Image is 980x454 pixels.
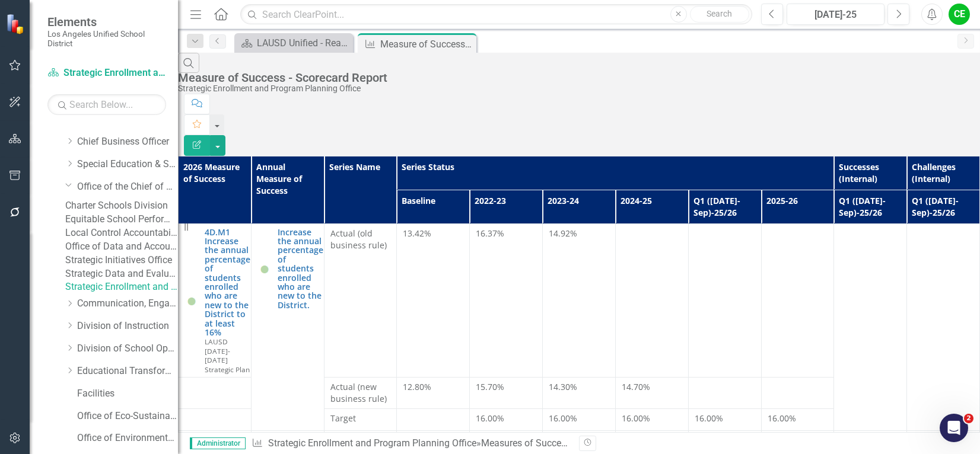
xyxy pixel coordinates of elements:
[77,410,178,423] a: Office of Eco-Sustainability
[470,377,543,408] td: Double-Click to Edit
[65,267,178,281] a: Strategic Data and Evaluation Branch
[791,8,880,22] div: [DATE]-25
[324,408,397,430] td: Double-Click to Edit
[787,4,884,25] button: [DATE]-25
[470,223,543,377] td: Double-Click to Edit
[949,4,970,25] button: CE
[77,180,178,194] a: Office of the Chief of Staff
[615,377,688,408] td: Double-Click to Edit
[688,408,761,430] td: Double-Click to Edit
[252,437,570,450] div: » »
[707,9,732,18] span: Search
[47,66,166,80] a: Strategic Enrollment and Program Planning Office
[476,413,504,424] span: 16.00%
[324,223,397,377] td: Double-Click to Edit
[184,293,199,308] img: Showing Improvement
[77,342,178,356] a: Division of School Operations
[77,365,178,378] a: Educational Transformation Office
[761,408,834,430] td: Double-Click to Edit
[47,29,166,49] small: Los Angeles Unified School District
[330,381,391,405] span: Actual (new business rule)
[65,240,178,254] a: Office of Data and Accountability
[688,223,761,377] td: Double-Click to Edit
[543,408,616,430] td: Double-Click to Edit
[543,223,616,377] td: Double-Click to Edit
[65,199,178,213] a: Charter Schools Division
[47,94,166,115] input: Search Below...
[77,297,178,311] a: Communication, Engagement & Collaboration
[615,408,688,430] td: Double-Click to Edit
[543,377,616,408] td: Double-Click to Edit
[330,413,391,424] span: Target
[549,413,577,424] span: 16.00%
[622,381,650,392] span: 14.70%
[549,228,577,239] span: 14.92%
[690,6,749,23] button: Search
[324,377,397,408] td: Double-Click to Edit
[77,158,178,171] a: Special Education & Specialized Programs
[237,36,350,50] a: LAUSD Unified - Ready for the World
[761,223,834,377] td: Double-Click to Edit
[688,377,761,408] td: Double-Click to Edit
[178,71,974,84] div: Measure of Success - Scorecard Report
[77,135,178,149] a: Chief Business Officer
[476,228,504,239] span: 16.37%
[65,254,178,267] a: Strategic Initiatives Office
[257,261,272,276] img: Showing Improvement
[178,84,974,93] div: Strategic Enrollment and Program Planning Office
[257,36,350,50] div: LAUSD Unified - Ready for the World
[615,223,688,377] td: Double-Click to Edit
[179,223,252,377] td: Double-Click to Edit Right Click for Context Menu
[622,413,650,424] span: 16.00%
[834,223,907,430] td: Double-Click to Edit
[278,228,323,310] a: Increase the annual percentage of students enrolled who are new to the District.
[397,377,470,408] td: Double-Click to Edit
[470,408,543,430] td: Double-Click to Edit
[907,223,980,430] td: Double-Click to Edit
[65,226,178,240] a: Local Control Accountability Plan
[190,437,246,449] span: Administrator
[695,413,723,424] span: 16.00%
[403,228,431,239] span: 13.42%
[761,377,834,408] td: Double-Click to Edit
[205,228,250,337] a: 4D.M1 Increase the annual percentage of students enrolled who are new to the District to at least...
[77,387,178,401] a: Facilities
[403,381,431,392] span: 12.80%
[380,37,473,52] div: Measure of Success - Scorecard Report
[476,381,504,392] span: 15.70%
[65,280,178,294] a: Strategic Enrollment and Program Planning Office
[205,337,250,373] span: LAUSD [DATE]-[DATE] Strategic Plan
[940,414,968,442] iframe: Intercom live chat
[240,4,752,25] input: Search ClearPoint...
[6,14,27,34] img: ClearPoint Strategy
[47,15,166,29] span: Elements
[77,319,178,333] a: Division of Instruction
[65,213,178,226] a: Equitable School Performance Office
[330,228,391,251] span: Actual (old business rule)
[251,223,324,430] td: Double-Click to Edit Right Click for Context Menu
[964,414,973,423] span: 2
[397,223,470,377] td: Double-Click to Edit
[481,437,571,449] a: Measures of Success
[77,431,178,445] a: Office of Environmental Health and Safety
[768,413,796,424] span: 16.00%
[549,381,577,392] span: 14.30%
[268,437,476,449] a: Strategic Enrollment and Program Planning Office
[397,408,470,430] td: Double-Click to Edit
